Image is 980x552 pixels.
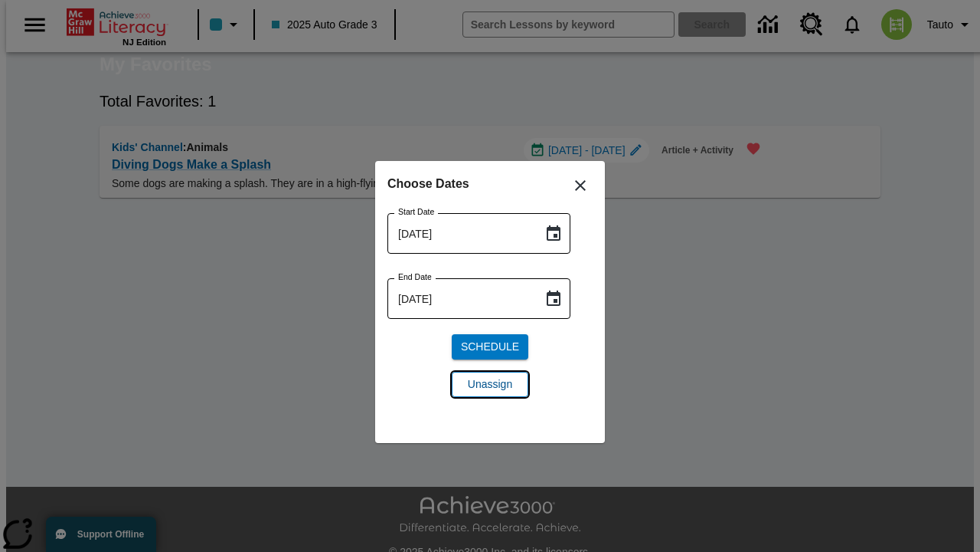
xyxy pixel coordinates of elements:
[468,376,512,393] span: Unassign
[398,271,432,283] label: End Date
[387,278,532,319] input: MMMM-DD-YYYY
[387,213,532,254] input: MMMM-DD-YYYY
[452,372,528,397] button: Unassign
[387,173,593,195] h6: Choose Dates
[387,173,593,409] div: Choose date
[538,219,569,249] button: Choose date, selected date is Sep 8, 2025
[398,206,434,218] label: Start Date
[461,339,519,355] span: Schedule
[538,284,569,314] button: Choose date, selected date is Sep 8, 2025
[452,334,528,360] button: Schedule
[562,167,599,204] button: Close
